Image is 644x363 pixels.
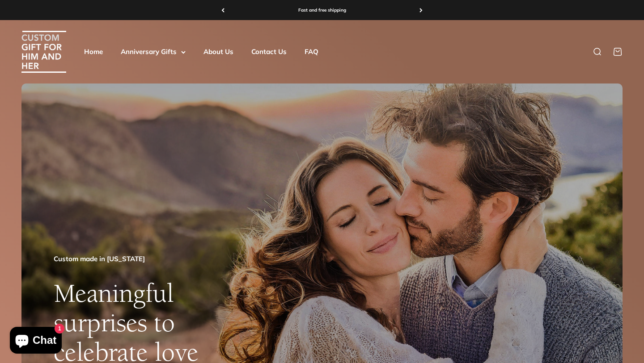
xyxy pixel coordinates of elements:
[84,47,103,56] a: Home
[7,327,64,356] inbox-online-store-chat: Shopify online store chat
[221,6,225,14] button: Previous
[305,47,318,56] a: FAQ
[203,47,233,56] a: About Us
[419,6,423,14] button: Next
[298,6,346,14] p: Fast and free shipping
[54,254,233,264] p: Custom made in [US_STATE]
[121,46,186,57] summary: Anniversary Gifts
[251,47,287,56] a: Contact Us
